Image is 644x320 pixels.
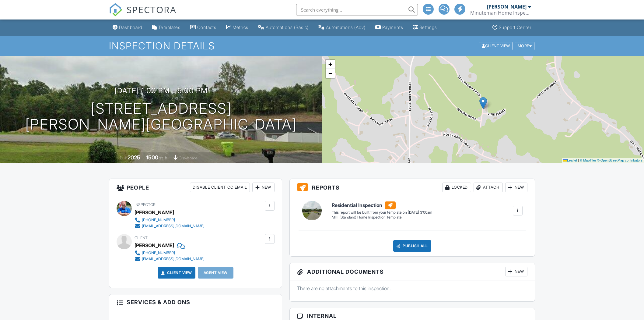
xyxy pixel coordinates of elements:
[597,158,642,162] a: © OpenStreetMap contributors
[505,183,527,192] div: New
[127,3,177,16] span: SPECTORA
[419,25,437,30] div: Settings
[158,25,180,30] div: Templates
[442,183,471,192] div: Locked
[160,270,192,276] a: Client View
[296,4,418,16] input: Search everything...
[159,156,168,160] span: sq. ft.
[135,236,148,240] span: Client
[505,267,527,276] div: New
[142,257,205,261] div: [EMAIL_ADDRESS][DOMAIN_NAME]
[188,22,219,33] a: Contacts
[197,25,216,30] div: Contacts
[135,217,205,223] a: [PHONE_NUMBER]
[252,183,275,192] div: New
[135,256,205,262] a: [EMAIL_ADDRESS][DOMAIN_NAME]
[142,224,205,229] div: [EMAIL_ADDRESS][DOMAIN_NAME]
[119,25,142,30] div: Dashboard
[499,25,531,30] div: Support Center
[128,154,140,161] div: 2025
[326,60,335,69] a: Zoom in
[490,22,534,33] a: Support Center
[393,240,431,252] div: Publish All
[479,97,487,109] img: Marker
[474,183,503,192] div: Attach
[515,42,535,50] div: More
[120,156,127,160] span: Built
[328,69,332,77] span: −
[142,218,175,222] div: [PHONE_NUMBER]
[190,183,250,192] div: Disable Client CC Email
[487,4,527,10] div: [PERSON_NAME]
[382,25,403,30] div: Payments
[109,294,282,310] h3: Services & Add ons
[135,208,174,217] div: [PERSON_NAME]
[563,158,577,162] a: Leaflet
[373,22,406,33] a: Payments
[411,22,439,33] a: Settings
[332,210,432,215] div: This report will be built from your template on [DATE] 3:00am
[328,60,332,68] span: +
[135,223,205,229] a: [EMAIL_ADDRESS][DOMAIN_NAME]
[135,202,156,207] span: Inspector
[149,22,183,33] a: Templates
[135,250,205,256] a: [PHONE_NUMBER]
[146,154,158,161] div: 1500
[233,25,248,30] div: Metrics
[326,69,335,78] a: Zoom out
[290,263,535,280] h3: Additional Documents
[114,87,208,95] h3: [DATE] 1:00 pm - 5:00 pm
[142,251,175,255] div: [PHONE_NUMBER]
[179,156,198,160] span: crawlspace
[110,22,145,33] a: Dashboard
[256,22,311,33] a: Automations (Basic)
[479,42,513,50] div: Client View
[326,25,366,30] div: Automations (Adv)
[332,201,432,209] h6: Residential Inspection
[316,22,368,33] a: Automations (Advanced)
[109,8,177,21] a: SPECTORA
[580,158,596,162] a: © MapTiler
[578,158,579,162] span: |
[290,179,535,196] h3: Reports
[109,3,122,16] img: The Best Home Inspection Software - Spectora
[109,41,535,51] h1: Inspection Details
[297,285,527,292] p: There are no attachments to this inspection.
[266,25,309,30] div: Automations (Basic)
[478,43,514,48] a: Client View
[332,215,432,220] div: MHI (Standard) Home Inspection Template
[109,179,282,196] h3: People
[25,101,297,133] h1: [STREET_ADDRESS] [PERSON_NAME][GEOGRAPHIC_DATA]
[224,22,251,33] a: Metrics
[135,241,174,250] div: [PERSON_NAME]
[470,10,531,16] div: Minuteman Home Inspections LLC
